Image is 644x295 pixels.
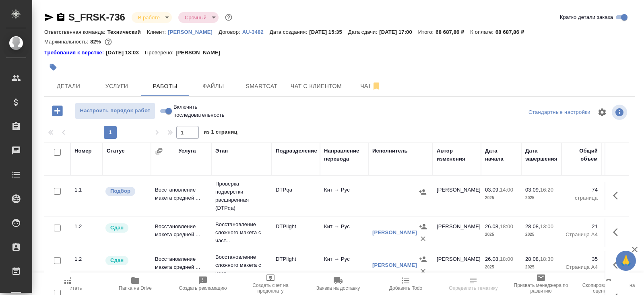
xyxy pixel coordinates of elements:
[495,29,530,35] p: 68 687,86 ₽
[320,182,368,210] td: Кит → Рус
[219,29,242,35] p: Договор:
[525,231,557,239] p: 2025
[566,223,598,231] p: 21
[74,186,99,194] div: 1.1
[215,221,268,245] p: Восстановление сложного макета с част...
[433,251,481,279] td: [PERSON_NAME]
[44,58,62,76] button: Добавить тэг
[304,272,372,295] button: Заявка на доставку
[46,103,68,119] button: Добавить работу
[272,251,320,279] td: DTPlight
[44,39,90,45] p: Маржинальность:
[560,13,613,21] span: Кратко детали заказа
[34,272,101,295] button: Пересчитать
[525,263,557,271] p: 2025
[147,29,168,35] p: Клиент:
[540,256,553,262] p: 18:30
[44,12,54,22] button: Скопировать ссылку для ЯМессенджера
[179,285,227,291] span: Создать рекламацию
[49,81,88,91] span: Детали
[566,186,598,194] p: 74
[242,81,281,91] span: Smartcat
[608,255,627,274] button: Здесь прячутся важные кнопки
[507,272,575,295] button: Призвать менеджера по развитию
[525,223,540,229] p: 28.08,
[215,147,228,155] div: Этап
[106,49,145,57] p: [DATE] 18:03
[417,186,429,198] button: Назначить
[418,29,436,35] p: Итого:
[68,12,125,23] a: S_FRSK-736
[580,283,638,294] span: Скопировать ссылку на оценку заказа
[204,127,237,139] span: из 1 страниц
[417,221,429,233] button: Назначить
[372,272,440,295] button: Добавить Todo
[119,285,152,291] span: Папка на Drive
[440,272,507,295] button: Определить тематику
[291,81,342,91] span: Чат с клиентом
[575,272,642,295] button: Скопировать ссылку на оценку заказа
[178,147,196,155] div: Услуга
[105,223,147,233] div: Менеджер проверил работу исполнителя, передает ее на следующий этап
[136,14,162,21] button: В работе
[351,81,390,91] span: Чат
[608,223,627,242] button: Здесь прячутся важные кнопки
[215,180,268,212] p: Проверка подверстки расширенная (DTPqa)
[372,147,408,155] div: Исполнитель
[316,285,360,291] span: Заявка на доставку
[433,182,481,210] td: [PERSON_NAME]
[151,182,211,210] td: Восстановление макета средней ...
[485,231,517,239] p: 2025
[512,283,570,294] span: Призвать менеджера по развитию
[44,49,106,57] a: Требования к верстке:
[540,187,553,193] p: 16:20
[324,147,364,163] div: Направление перевода
[566,255,598,263] p: 35
[566,231,598,239] p: Страница А4
[74,255,99,263] div: 1.2
[242,28,270,35] a: AU-3482
[379,29,418,35] p: [DATE] 17:00
[437,147,477,163] div: Автор изменения
[372,81,381,91] svg: Отписаться
[616,251,636,271] button: 🙏
[182,14,209,21] button: Срочный
[270,29,309,35] p: Дата создания:
[242,283,299,294] span: Создать счет на предоплату
[320,219,368,247] td: Кит → Рус
[525,147,557,163] div: Дата завершения
[56,12,66,22] button: Скопировать ссылку
[105,186,147,197] div: Можно подбирать исполнителей
[169,272,237,295] button: Создать рекламацию
[566,147,598,163] div: Общий объем
[372,262,417,268] a: [PERSON_NAME]
[485,187,500,193] p: 03.09,
[500,223,513,229] p: 18:00
[237,272,304,295] button: Создать счет на предоплату
[540,223,553,229] p: 13:00
[320,251,368,279] td: Кит → Рус
[74,147,92,155] div: Номер
[151,251,211,279] td: Восстановление макета средней ...
[79,106,151,116] span: Настроить порядок работ
[173,103,232,119] span: Включить последовательность
[433,219,481,247] td: [PERSON_NAME]
[485,256,500,262] p: 26.08,
[525,256,540,262] p: 28.08,
[242,29,270,35] p: AU-3482
[619,252,633,269] span: 🙏
[566,194,598,202] p: страница
[90,39,103,45] p: 82%
[309,29,348,35] p: [DATE] 15:35
[74,223,99,231] div: 1.2
[194,81,233,91] span: Файлы
[146,81,184,91] span: Работы
[175,49,226,57] p: [PERSON_NAME]
[449,285,497,291] span: Определить тематику
[110,256,124,264] p: Сдан
[272,219,320,247] td: DTPlight
[107,147,125,155] div: Статус
[110,187,130,195] p: Подбор
[215,253,268,277] p: Восстановление сложного макета с част...
[566,263,598,271] p: Страница А4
